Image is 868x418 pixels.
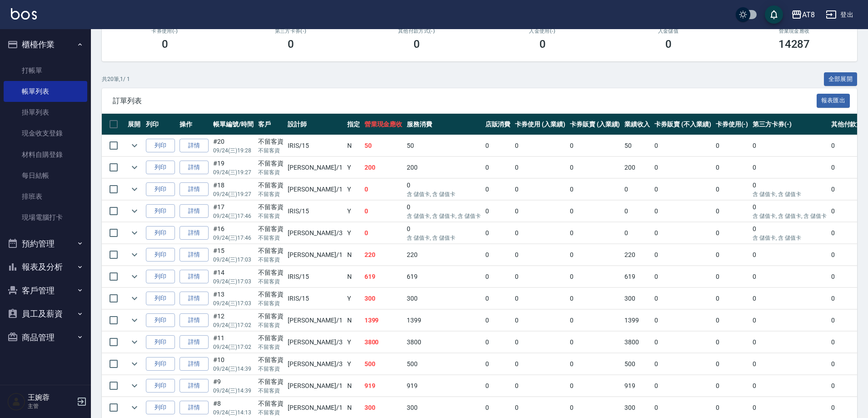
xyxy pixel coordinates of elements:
td: 0 [568,179,623,200]
td: 0 [652,201,713,222]
td: 0 [483,222,513,244]
td: 0 [568,135,623,156]
a: 詳情 [180,270,209,284]
td: 0 [483,244,513,266]
td: Y [345,179,362,200]
td: 0 [750,266,828,287]
a: 詳情 [180,204,209,218]
button: expand row [128,292,141,305]
div: 不留客資 [258,246,284,256]
a: 材料自購登錄 [4,144,87,165]
a: 現場電腦打卡 [4,207,87,228]
td: 0 [750,353,828,375]
td: 0 [568,288,623,309]
p: 不留客資 [258,256,284,264]
button: expand row [128,401,141,414]
td: N [345,310,362,331]
td: 0 [568,375,623,397]
th: 店販消費 [483,114,513,135]
td: 0 [483,332,513,353]
td: #19 [211,157,256,178]
td: 0 [652,288,713,309]
td: 0 [362,222,405,244]
th: 卡券使用 (入業績) [513,114,568,135]
td: 500 [362,353,405,375]
td: 0 [483,179,513,200]
p: 不留客資 [258,168,284,176]
td: Y [345,353,362,375]
td: 0 [568,157,623,178]
a: 每日結帳 [4,165,87,186]
td: 3800 [622,332,652,353]
a: 詳情 [180,313,209,327]
td: #18 [211,179,256,200]
button: expand row [128,335,141,349]
td: 619 [622,266,652,287]
td: 220 [404,244,483,266]
td: N [345,135,362,156]
p: 含 儲值卡, 含 儲值卡 [753,234,826,242]
td: 220 [362,244,405,266]
td: 0 [713,353,751,375]
div: 不留客資 [258,224,284,234]
a: 現金收支登錄 [4,123,87,144]
a: 打帳單 [4,60,87,81]
td: 0 [483,266,513,287]
div: 不留客資 [258,137,284,146]
button: 列印 [146,139,175,153]
td: 0 [483,375,513,397]
td: 0 [750,288,828,309]
h5: 王婉蓉 [28,393,74,402]
td: [PERSON_NAME] /1 [285,375,344,397]
td: 0 [750,157,828,178]
th: 列印 [144,114,177,135]
td: Y [345,288,362,309]
td: 300 [622,288,652,309]
th: 卡券販賣 (入業績) [568,114,623,135]
button: expand row [128,270,141,283]
div: 不留客資 [258,268,284,277]
button: save [765,5,783,24]
h3: 0 [539,38,546,50]
h2: 其他付款方式(-) [364,28,469,34]
div: 不留客資 [258,312,284,321]
td: 0 [652,332,713,353]
a: 詳情 [180,357,209,371]
td: 0 [622,201,652,222]
a: 詳情 [180,335,209,349]
button: 全部展開 [824,72,858,86]
td: #20 [211,135,256,156]
td: 0 [652,310,713,331]
p: 不留客資 [258,146,284,155]
button: 列印 [146,226,175,240]
td: #11 [211,332,256,353]
button: 列印 [146,161,175,175]
p: 不留客資 [258,234,284,242]
p: 09/24 (三) 17:03 [213,256,254,264]
div: 不留客資 [258,159,284,168]
img: Person [7,393,25,411]
td: 200 [622,157,652,178]
button: 列印 [146,248,175,262]
td: 0 [483,135,513,156]
h2: 入金使用(-) [490,28,594,34]
td: 0 [513,222,568,244]
p: 主管 [28,402,74,410]
td: 0 [713,201,751,222]
td: Y [345,332,362,353]
td: 50 [404,135,483,156]
td: 0 [513,179,568,200]
td: IRIS /15 [285,288,344,309]
td: IRIS /15 [285,266,344,287]
button: 列印 [146,313,175,327]
p: 不留客資 [258,343,284,351]
a: 詳情 [180,401,209,415]
td: IRIS /15 [285,201,344,222]
a: 詳情 [180,292,209,306]
th: 卡券販賣 (不入業績) [652,114,713,135]
th: 展開 [125,114,144,135]
button: 列印 [146,182,175,196]
td: 0 [750,244,828,266]
button: 員工及薪資 [4,302,87,326]
td: 3800 [404,332,483,353]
